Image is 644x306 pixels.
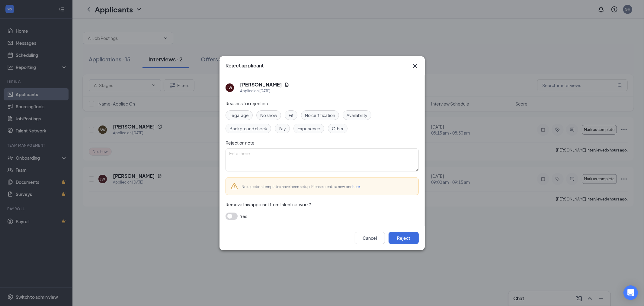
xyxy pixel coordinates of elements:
span: Remove this applicant from talent network? [226,202,311,207]
svg: Warning [231,183,238,190]
span: Background check [229,125,267,132]
span: Legal age [229,112,249,119]
span: Other [332,125,344,132]
span: No rejection templates have been setup. Please create a new one . [242,184,361,189]
span: Fit [289,112,293,119]
div: Open Intercom Messenger [623,285,638,300]
h3: Reject applicant [226,62,264,69]
span: No show [260,112,277,119]
span: Pay [279,125,286,132]
span: Yes [240,213,247,220]
button: Cancel [355,232,385,244]
div: JW [227,85,232,90]
span: Experience [297,125,320,132]
button: Close [412,62,419,70]
button: Reject [389,232,419,244]
span: Reasons for rejection [226,101,268,106]
span: No certification [305,112,335,119]
h5: [PERSON_NAME] [240,81,282,88]
svg: Cross [412,62,419,70]
div: Applied on [DATE] [240,88,289,94]
span: Availability [347,112,367,119]
span: Rejection note [226,140,255,145]
svg: Document [284,82,289,87]
a: here [352,184,360,189]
